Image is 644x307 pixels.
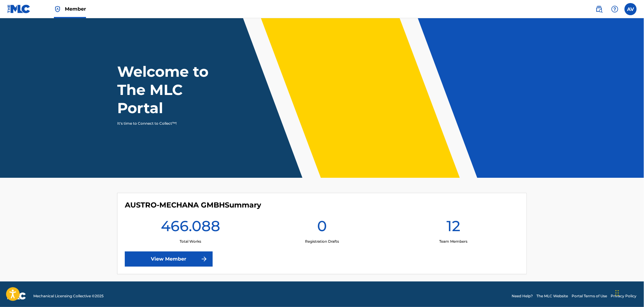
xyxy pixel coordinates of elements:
[611,5,619,13] img: help
[596,5,603,13] img: search
[180,239,201,244] p: Total Works
[572,293,607,299] a: Portal Terms of Use
[611,293,637,299] a: Privacy Policy
[446,217,460,239] h1: 12
[161,217,220,239] h1: 466.088
[625,3,637,15] div: User Menu
[125,251,213,267] a: View Member
[616,284,619,302] div: Ziehen
[33,293,104,299] span: Mechanical Licensing Collective © 2025
[65,5,86,12] span: Member
[117,121,222,126] p: It's time to Connect to Collect™!
[609,3,621,15] div: Help
[54,5,61,13] img: Top Rightsholder
[614,278,644,307] div: Chat-Widget
[593,3,605,15] a: Public Search
[117,62,231,117] h1: Welcome to The MLC Portal
[439,239,467,244] p: Team Members
[614,278,644,307] iframe: Chat Widget
[125,201,261,210] h4: AUSTRO-MECHANA GMBH
[537,293,568,299] a: The MLC Website
[317,217,327,239] h1: 0
[305,239,339,244] p: Registration Drafts
[512,293,533,299] a: Need Help?
[201,255,208,263] img: f7272a7cc735f4ea7f67.svg
[7,5,31,13] img: MLC Logo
